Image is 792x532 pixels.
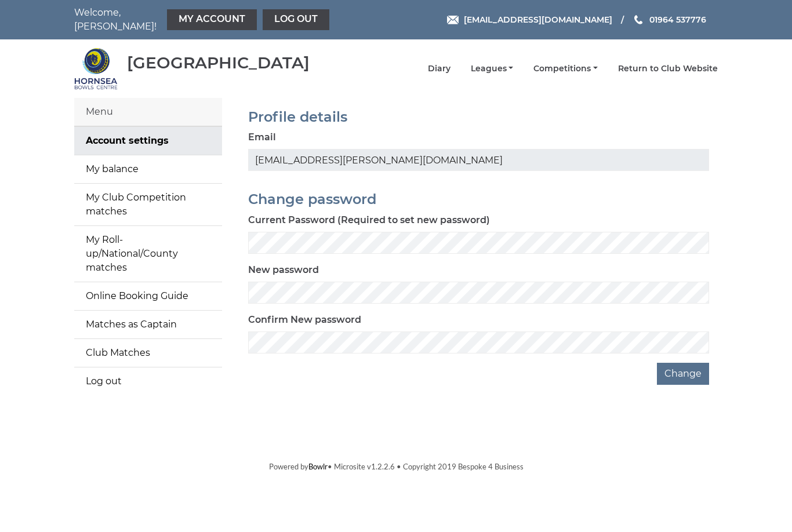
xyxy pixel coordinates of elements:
[248,192,709,207] h2: Change password
[74,226,222,282] a: My Roll-up/National/County matches
[74,98,222,126] div: Menu
[74,311,222,338] a: Matches as Captain
[74,282,222,310] a: Online Booking Guide
[248,130,276,144] label: Email
[269,462,524,471] span: Powered by • Microsite v1.2.2.6 • Copyright 2019 Bespoke 4 Business
[464,14,612,25] span: [EMAIL_ADDRESS][DOMAIN_NAME]
[633,13,706,26] a: Phone us 01964 537776
[447,13,612,26] a: Email [EMAIL_ADDRESS][DOMAIN_NAME]
[248,110,709,125] h2: Profile details
[248,263,319,277] label: New password
[74,47,118,90] img: Hornsea Bowls Centre
[618,63,718,74] a: Return to Club Website
[74,367,222,395] a: Log out
[74,184,222,225] a: My Club Competition matches
[308,462,328,471] a: Bowlr
[447,16,459,24] img: Email
[471,63,514,74] a: Leagues
[634,15,642,24] img: Phone us
[263,9,329,30] a: Log out
[167,9,257,30] a: My Account
[428,63,451,74] a: Diary
[74,6,332,34] nav: Welcome, [PERSON_NAME]!
[74,127,222,155] a: Account settings
[248,313,361,327] label: Confirm New password
[74,339,222,367] a: Club Matches
[74,155,222,183] a: My balance
[657,363,709,385] button: Change
[127,54,310,72] div: [GEOGRAPHIC_DATA]
[533,63,598,74] a: Competitions
[649,14,706,25] span: 01964 537776
[248,213,490,227] label: Current Password (Required to set new password)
